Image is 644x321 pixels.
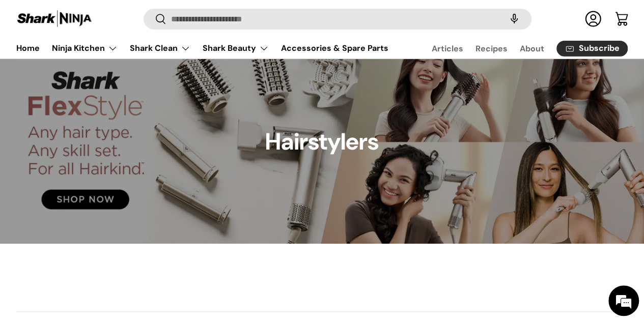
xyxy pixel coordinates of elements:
a: Recipes [475,39,508,59]
a: About [520,39,544,59]
summary: Shark Clean [124,38,197,59]
a: Home [16,38,40,58]
a: Subscribe [556,41,628,56]
summary: Shark Beauty [197,38,275,59]
h1: Hairstylers [265,127,379,157]
summary: Ninja Kitchen [46,38,124,59]
a: Articles [432,39,463,59]
span: Subscribe [579,45,620,53]
speech-search-button: Search by voice [498,8,530,31]
nav: Primary [16,38,388,59]
a: Accessories & Spare Parts [281,38,388,58]
img: Shark Ninja Philippines [16,9,93,29]
nav: Secondary [407,38,628,59]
